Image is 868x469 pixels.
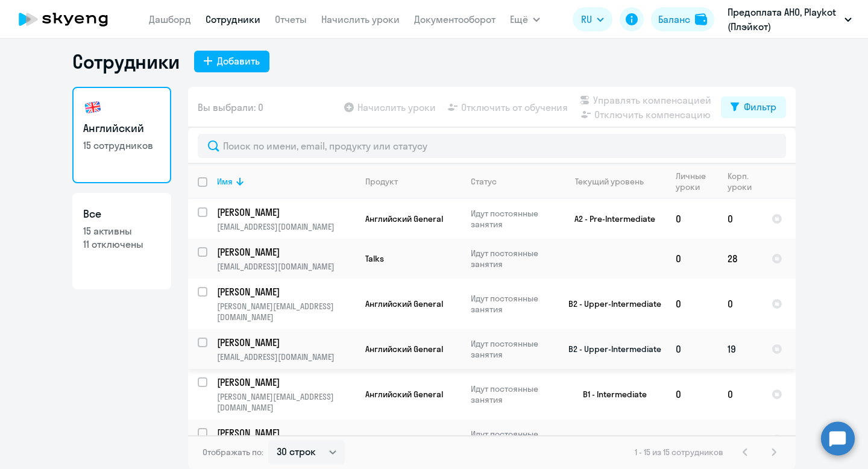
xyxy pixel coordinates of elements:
div: Статус [471,176,497,187]
a: [PERSON_NAME] [217,376,355,389]
span: 1 - 15 из 15 сотрудников [635,447,723,458]
p: [PERSON_NAME] [217,376,353,389]
td: B2 - Upper-Intermediate [554,329,666,369]
p: 15 сотрудников [83,139,160,152]
a: [PERSON_NAME] [217,245,355,259]
td: A2 - Pre-Intermediate [554,199,666,239]
a: [PERSON_NAME] [217,285,355,298]
p: [PERSON_NAME] [217,206,353,219]
td: 28 [718,239,762,279]
button: Добавить [194,51,269,72]
span: Отображать по: [203,447,263,458]
button: RU [573,7,612,31]
a: Английский15 сотрудников [72,87,171,183]
p: [PERSON_NAME] [217,245,353,259]
td: 0 [666,199,718,239]
span: Английский с Native [365,434,444,445]
p: [PERSON_NAME] [217,426,353,439]
td: B1 - Intermediate [554,369,666,420]
input: Поиск по имени, email, продукту или статусу [198,134,786,158]
p: Идут постоянные занятия [471,383,553,405]
td: 19 [718,329,762,369]
img: english [83,98,102,117]
p: [EMAIL_ADDRESS][DOMAIN_NAME] [217,261,355,272]
p: 11 отключены [83,238,160,251]
a: Все15 активны11 отключены [72,193,171,289]
p: [PERSON_NAME][EMAIL_ADDRESS][DOMAIN_NAME] [217,301,355,323]
p: [PERSON_NAME] [217,285,353,298]
p: Идут постоянные занятия [471,429,553,450]
td: 0 [666,369,718,420]
a: Дашборд [149,13,191,25]
td: 0 [666,329,718,369]
div: Продукт [365,176,398,187]
img: balance [695,13,707,25]
span: Английский General [365,213,443,224]
div: Фильтр [744,99,776,114]
td: B2 - Upper-Intermediate [554,279,666,329]
td: 0 [666,420,718,459]
button: Балансbalance [651,7,714,31]
td: 0 [666,239,718,279]
a: Сотрудники [206,13,260,25]
span: Вы выбрали: 0 [198,100,263,115]
p: [EMAIL_ADDRESS][DOMAIN_NAME] [217,351,355,362]
p: [PERSON_NAME] [217,336,353,349]
td: 0 [718,279,762,329]
button: Ещё [510,7,540,31]
span: RU [581,12,592,27]
h1: Сотрудники [72,49,180,74]
a: [PERSON_NAME] [217,426,355,439]
a: Начислить уроки [321,13,400,25]
button: Фильтр [721,96,786,118]
div: Добавить [217,54,260,68]
td: 0 [718,199,762,239]
p: Предоплата АНО, Playkot (Плэйкот) [728,5,840,34]
div: Корп. уроки [728,171,761,192]
span: Английский General [365,344,443,354]
a: Документооборот [414,13,495,25]
div: Текущий уровень [575,176,644,187]
p: Идут постоянные занятия [471,293,553,315]
a: [PERSON_NAME] [217,336,355,349]
div: Имя [217,176,233,187]
p: [EMAIL_ADDRESS][DOMAIN_NAME] [217,221,355,232]
div: Баланс [658,12,690,27]
div: Личные уроки [676,171,717,192]
p: 15 активны [83,224,160,238]
td: 0 [666,279,718,329]
p: Идут постоянные занятия [471,208,553,230]
td: B2 - Upper-Intermediate [554,420,666,459]
span: Talks [365,253,384,264]
td: 0 [718,369,762,420]
p: [PERSON_NAME][EMAIL_ADDRESS][DOMAIN_NAME] [217,391,355,413]
span: Ещё [510,12,528,27]
div: Текущий уровень [564,176,665,187]
td: 6 [718,420,762,459]
h3: Все [83,206,160,222]
div: Имя [217,176,355,187]
h3: Английский [83,121,160,136]
a: [PERSON_NAME] [217,206,355,219]
span: Английский General [365,389,443,400]
p: Идут постоянные занятия [471,248,553,269]
p: Идут постоянные занятия [471,338,553,360]
span: Английский General [365,298,443,309]
button: Предоплата АНО, Playkot (Плэйкот) [722,5,858,34]
a: Отчеты [275,13,307,25]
